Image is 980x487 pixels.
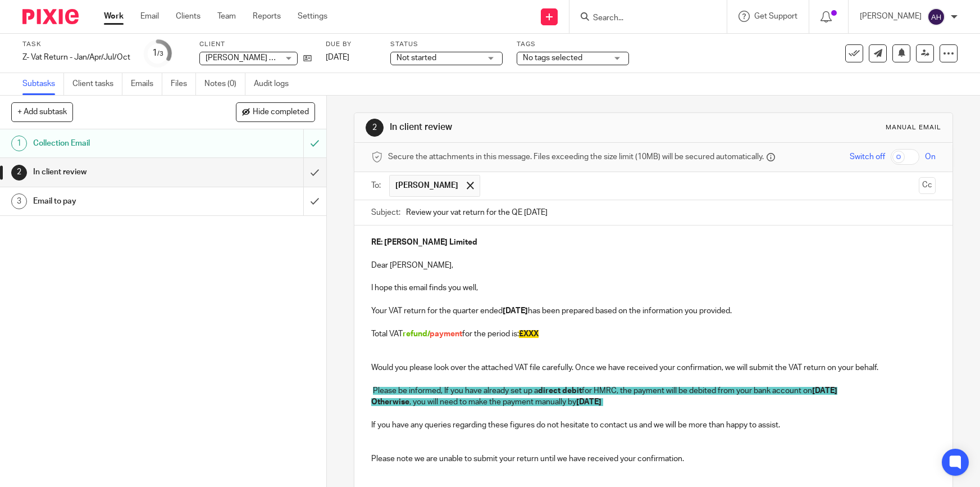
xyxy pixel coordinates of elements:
[206,54,295,62] span: [PERSON_NAME] Limited
[22,73,64,95] a: Subtasks
[176,11,200,22] a: Clients
[199,40,312,49] label: Client
[754,12,797,20] span: Get Support
[171,73,196,95] a: Files
[430,330,462,338] span: payment
[366,119,384,137] div: 2
[140,11,159,22] a: Email
[204,73,245,95] a: Notes (0)
[395,180,458,191] span: [PERSON_NAME]
[409,398,576,406] span: , you will need to make the payment manually by
[131,73,162,95] a: Emails
[927,8,945,26] img: svg%3E
[253,108,309,117] span: Hide completed
[371,453,935,465] p: Please note we are unable to submit your return until we have received your confirmation.
[388,151,764,163] span: Secure the attachments in this message. Files exceeding the size limit (10MB) will be secured aut...
[371,362,935,373] p: Would you please look over the attached VAT file carefully. Once we have received your confirmati...
[925,151,936,163] span: On
[860,11,922,22] p: [PERSON_NAME]
[371,282,935,294] p: I hope this email finds you well,
[373,387,538,395] span: Please be informed, If you have already set up a
[326,53,349,61] span: [DATE]
[22,40,130,49] label: Task
[503,307,528,315] strong: [DATE]
[22,9,79,24] img: Pixie
[11,165,27,181] div: 2
[850,151,885,163] span: Switch off
[33,164,206,181] h1: In client review
[403,330,430,338] span: refund/
[217,11,236,22] a: Team
[371,328,935,340] p: Total VAT for the period is:
[326,40,376,49] label: Due by
[390,121,677,133] h1: In client review
[576,398,601,406] span: [DATE]
[33,193,206,210] h1: Email to pay
[371,238,477,246] strong: RE: [PERSON_NAME] Limited
[523,54,582,62] span: No tags selected
[104,11,124,22] a: Work
[253,11,281,22] a: Reports
[157,51,163,57] small: /3
[582,387,812,395] span: for HMRC, the payment will be debited from your bank account on
[11,102,73,121] button: + Add subtask
[371,398,409,406] span: Otherwise
[298,11,327,22] a: Settings
[517,40,629,49] label: Tags
[371,305,935,317] p: Your VAT return for the quarter ended has been prepared based on the information you provided.
[519,330,539,338] span: £XXX
[592,13,693,24] input: Search
[33,135,206,152] h1: Collection Email
[11,136,27,151] div: 1
[236,102,315,121] button: Hide completed
[812,387,837,395] span: [DATE]
[886,123,941,132] div: Manual email
[538,387,582,395] span: direct debit
[371,207,400,218] label: Subject:
[22,52,130,63] div: Z- Vat Return - Jan/Apr/Jul/Oct
[919,177,936,194] button: Cc
[371,180,384,191] label: To:
[72,73,122,95] a: Client tasks
[390,40,503,49] label: Status
[152,47,163,60] div: 1
[371,260,935,271] p: Dear [PERSON_NAME],
[11,193,27,209] div: 3
[371,420,935,431] p: If you have any queries regarding these figures do not hesitate to contact us and we will be more...
[254,73,297,95] a: Audit logs
[396,54,436,62] span: Not started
